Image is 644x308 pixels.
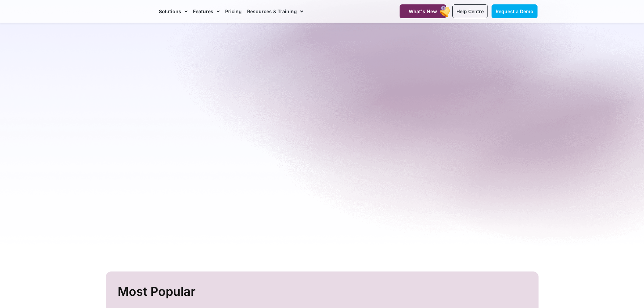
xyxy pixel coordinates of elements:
[456,8,484,14] span: Help Centre
[400,4,446,18] a: What's New
[107,6,152,17] img: CareMaster Logo
[409,8,437,14] span: What's New
[492,4,538,18] a: Request a Demo
[118,282,528,302] h2: Most Popular
[496,8,533,14] span: Request a Demo
[452,4,488,18] a: Help Centre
